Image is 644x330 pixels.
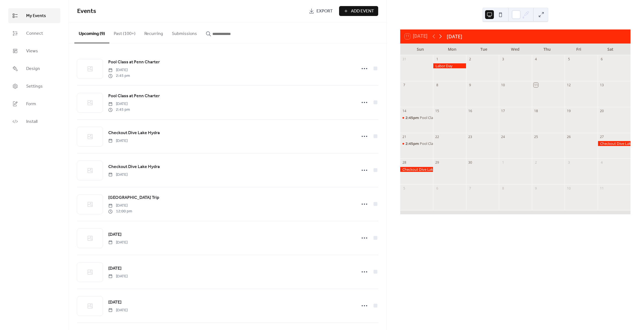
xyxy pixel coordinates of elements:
div: 9 [534,186,538,191]
div: 17 [501,109,505,113]
div: 24 [501,134,505,139]
div: 2 [534,160,538,165]
a: Form [8,96,60,111]
div: Pool Class at Penn Charter [400,115,433,120]
span: Events [77,5,96,17]
div: 16 [468,109,472,113]
div: 10 [567,186,571,191]
span: [DATE] [108,299,121,306]
div: 14 [402,109,407,113]
div: 13 [599,83,604,87]
a: My Events [8,8,60,23]
span: [DATE] [108,231,121,238]
div: 25 [534,134,538,139]
a: Pool Class at Penn Charter [108,59,160,66]
span: Views [26,48,38,55]
div: 7 [402,83,407,87]
div: Pool Class at Penn Charter [420,115,463,120]
span: Install [26,118,37,125]
div: Thu [531,44,563,55]
span: Add Event [351,8,374,15]
div: 2 [468,57,472,61]
a: Pool Class at Penn Charter [108,93,160,100]
div: 19 [567,109,571,113]
div: 8 [501,186,505,191]
div: Labor Day [433,63,466,68]
a: Add Event [339,6,378,16]
span: [DATE] [108,265,121,272]
div: 22 [435,134,440,139]
span: 2:45pm [405,115,420,120]
span: [DATE] [108,203,132,209]
a: [DATE] [108,231,121,238]
button: Past (100+) [109,22,140,43]
div: 5 [567,57,571,61]
a: [DATE] [108,299,121,306]
div: Mon [436,44,468,55]
span: 12:00 pm [108,209,132,214]
span: [GEOGRAPHIC_DATA] Trip [108,194,159,201]
div: 11 [599,186,604,191]
span: [DATE] [108,138,128,144]
span: Checkout Dive Lake Hydra [108,164,160,170]
div: 10 [501,83,505,87]
div: Sat [594,44,626,55]
span: Connect [26,30,43,37]
span: [DATE] [108,172,128,178]
a: Settings [8,79,60,94]
span: 2:45pm [405,141,420,146]
div: 28 [402,160,407,165]
a: Checkout Dive Lake Hydra [108,129,160,137]
div: 8 [435,83,440,87]
span: Design [26,66,40,72]
a: Export [305,6,337,16]
button: Upcoming (9) [74,22,109,43]
span: [DATE] [108,307,128,313]
a: Connect [8,26,60,41]
div: 23 [468,134,472,139]
div: 3 [567,160,571,165]
div: 4 [599,160,604,165]
button: Recurring [140,22,167,43]
div: 11 [534,83,538,87]
div: 12 [567,83,571,87]
span: Settings [26,83,43,90]
div: 27 [599,134,604,139]
a: Design [8,61,60,76]
div: Checkout Dive Lake Hydra [400,167,433,172]
span: 2:45 pm [108,73,130,79]
span: Export [316,8,333,15]
div: Checkout Dive Lake Hydra [598,141,631,146]
span: My Events [26,13,46,19]
div: 6 [435,186,440,191]
span: [DATE] [108,67,130,73]
a: Checkout Dive Lake Hydra [108,163,160,171]
div: [DATE] [447,33,462,40]
div: Pool Class at Penn Charter [420,141,463,146]
div: Sun [405,44,436,55]
div: 1 [501,160,505,165]
div: 29 [435,160,440,165]
span: [DATE] [108,101,130,107]
div: 20 [599,109,604,113]
div: 18 [534,109,538,113]
span: [DATE] [108,274,128,279]
button: Submissions [167,22,201,43]
span: Pool Class at Penn Charter [108,59,160,66]
a: Install [8,114,60,129]
div: Fri [563,44,594,55]
div: Pool Class at Penn Charter [400,141,433,146]
div: 21 [402,134,407,139]
div: 9 [468,83,472,87]
span: [DATE] [108,240,128,245]
div: Wed [499,44,531,55]
span: 2:45 pm [108,107,130,113]
div: 1 [435,57,440,61]
span: Form [26,101,36,107]
div: 30 [468,160,472,165]
div: 6 [599,57,604,61]
a: Views [8,44,60,58]
div: 4 [534,57,538,61]
div: 15 [435,109,440,113]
